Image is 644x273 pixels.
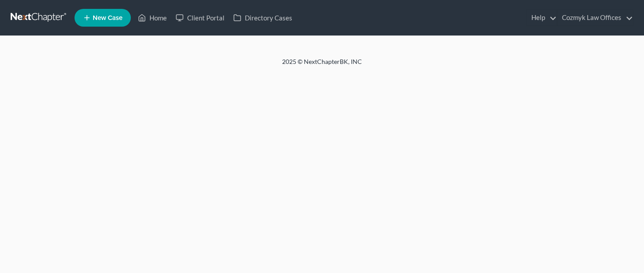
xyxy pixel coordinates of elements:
[171,10,229,26] a: Client Portal
[558,10,633,26] a: Cozmyk Law Offices
[75,9,131,27] new-legal-case-button: New Case
[527,10,557,26] a: Help
[69,57,575,73] div: 2025 © NextChapterBK, INC
[229,10,297,26] a: Directory Cases
[134,10,171,26] a: Home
